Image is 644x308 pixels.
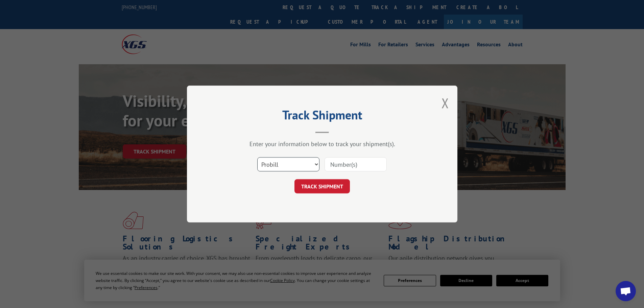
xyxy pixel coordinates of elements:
[221,110,424,123] h2: Track Shipment
[221,140,424,148] div: Enter your information below to track your shipment(s).
[616,281,636,301] div: Open chat
[294,179,350,193] button: TRACK SHIPMENT
[325,157,387,171] input: Number(s)
[442,94,449,112] button: Close modal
